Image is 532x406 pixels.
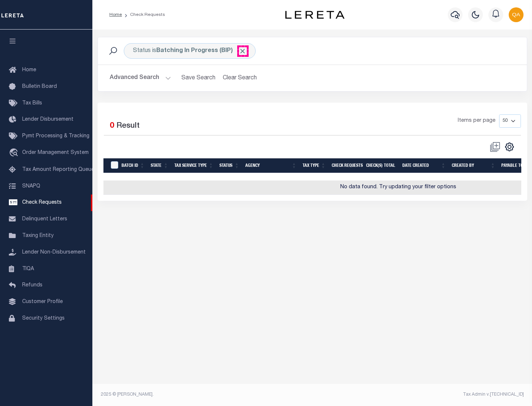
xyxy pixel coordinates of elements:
[242,158,300,173] th: Agency: activate to sort column ascending
[116,120,140,132] label: Result
[220,71,260,85] button: Clear Search
[285,11,344,19] img: logo-dark.svg
[329,158,363,173] th: Check Requests
[156,48,246,54] b: Batching In Progress (BIP)
[22,183,40,189] span: SNAPQ
[363,158,399,173] th: Check(s) Total
[22,117,74,122] span: Lender Disbursement
[239,47,246,55] span: Click to Remove
[449,158,498,173] th: Created By: activate to sort column ascending
[22,266,34,271] span: TIQA
[216,158,242,173] th: Status: activate to sort column ascending
[148,158,171,173] th: State: activate to sort column ascending
[22,233,54,238] span: Taxing Entity
[22,134,89,139] span: Pymt Processing & Tracking
[122,11,165,18] li: Check Requests
[110,122,114,130] span: 0
[110,71,171,85] button: Advanced Search
[22,316,65,321] span: Security Settings
[399,158,449,173] th: Date Created: activate to sort column ascending
[22,200,62,205] span: Check Requests
[22,250,86,255] span: Lender Non-Disbursement
[22,84,57,89] span: Bulletin Board
[22,150,89,155] span: Order Management System
[119,158,148,173] th: Batch Id: activate to sort column ascending
[509,7,524,22] img: svg+xml;base64,PHN2ZyB4bWxucz0iaHR0cDovL3d3dy53My5vcmcvMjAwMC9zdmciIHBvaW50ZXItZXZlbnRzPSJub25lIi...
[177,71,220,85] button: Save Search
[9,148,21,158] i: travel_explore
[22,68,36,73] span: Home
[22,299,63,304] span: Customer Profile
[318,391,524,398] div: Tax Admin v.[TECHNICAL_ID]
[22,101,42,106] span: Tax Bills
[22,283,42,288] span: Refunds
[171,158,216,173] th: Tax Service Type: activate to sort column ascending
[124,43,256,59] div: Status is
[95,391,313,398] div: 2025 © [PERSON_NAME].
[300,158,329,173] th: Tax Type: activate to sort column ascending
[458,117,495,125] span: Items per page
[22,167,94,172] span: Tax Amount Reporting Queue
[22,217,67,222] span: Delinquent Letters
[109,13,122,17] a: Home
